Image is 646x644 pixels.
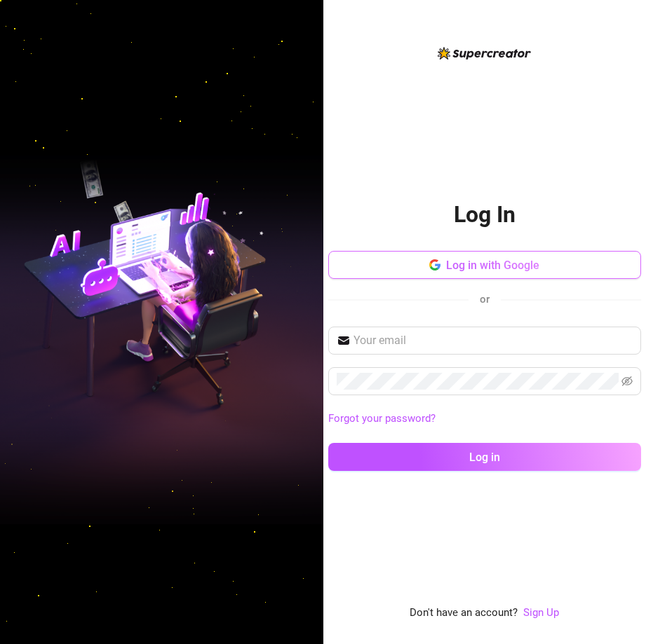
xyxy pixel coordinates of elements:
[523,605,559,622] a: Sign Up
[621,376,633,387] span: eye-invisible
[328,411,641,427] a: Forgot your password?
[446,259,539,272] span: Log in with Google
[410,605,518,622] span: Don't have an account?
[438,47,531,60] img: logo-BBDzfeDw.svg
[354,332,633,349] input: Your email
[328,412,436,425] a: Forgot your password?
[469,451,500,464] span: Log in
[523,606,559,619] a: Sign Up
[454,200,516,229] h2: Log In
[480,293,490,306] span: or
[328,251,641,279] button: Log in with Google
[328,443,641,471] button: Log in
